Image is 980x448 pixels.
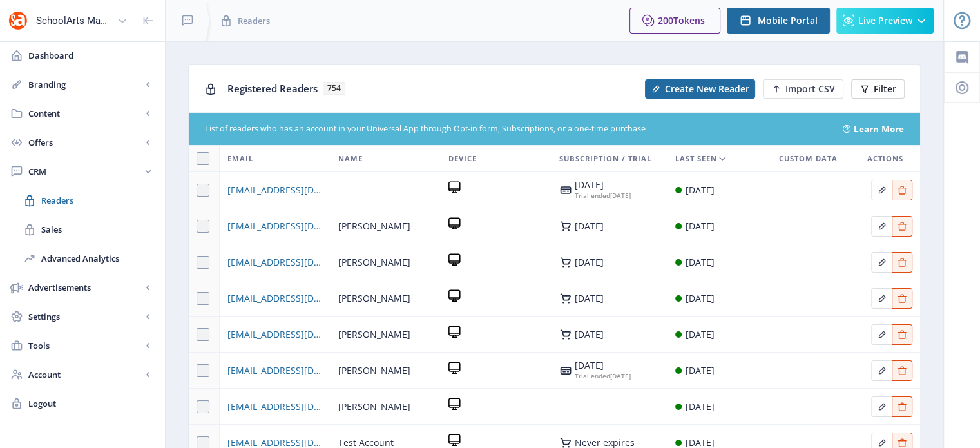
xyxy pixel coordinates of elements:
[227,327,322,342] a: [EMAIL_ADDRESS][DOMAIN_NAME]
[338,291,410,306] span: [PERSON_NAME]
[227,151,253,166] span: Email
[41,194,152,207] span: Readers
[867,151,903,166] span: Actions
[686,219,715,234] div: [DATE]
[238,14,270,27] span: Readers
[338,151,363,166] span: Name
[854,122,904,135] a: Learn More
[8,10,28,31] img: properties.app_icon.png
[338,327,410,342] span: [PERSON_NAME]
[871,399,892,411] a: Edit page
[28,136,142,149] span: Offers
[851,79,905,99] button: Filter
[871,255,892,267] a: Edit page
[871,327,892,339] a: Edit page
[41,223,152,236] span: Sales
[675,151,717,166] span: Last Seen
[28,339,142,352] span: Tools
[338,219,410,234] span: [PERSON_NAME]
[871,291,892,303] a: Edit page
[28,368,142,381] span: Account
[755,79,843,99] a: New page
[778,151,837,166] span: Custom Data
[36,6,112,35] div: SchoolArts Magazine
[727,8,830,34] button: Mobile Portal
[28,281,142,294] span: Advertisements
[205,123,827,135] div: List of readers who has an account in your Universal App through Opt-in form, Subscriptions, or a...
[28,78,142,91] span: Branding
[28,310,142,323] span: Settings
[892,327,912,339] a: Edit page
[41,252,152,265] span: Advanced Analytics
[871,182,892,195] a: Edit page
[227,291,322,306] a: [EMAIL_ADDRESS][DOMAIN_NAME]
[686,327,715,342] div: [DATE]
[836,8,934,34] button: Live Preview
[338,399,410,414] span: [PERSON_NAME]
[871,435,892,447] a: Edit page
[559,151,651,166] span: Subscription / Trial
[892,219,912,231] a: Edit page
[645,79,755,99] button: Create New Reader
[758,15,818,26] span: Mobile Portal
[763,79,843,99] button: Import CSV
[686,363,715,378] div: [DATE]
[686,291,715,306] div: [DATE]
[874,84,896,94] span: Filter
[13,215,152,244] a: Sales
[575,221,604,231] div: [DATE]
[13,186,152,215] a: Readers
[575,371,631,381] div: [DATE]
[575,257,604,268] div: [DATE]
[686,182,715,198] div: [DATE]
[892,363,912,375] a: Edit page
[575,180,631,190] div: [DATE]
[637,79,755,99] a: New page
[575,191,610,200] span: Trial ended
[13,244,152,273] a: Advanced Analytics
[227,363,322,378] a: [EMAIL_ADDRESS][DOMAIN_NAME]
[575,438,635,448] div: Never expires
[892,291,912,303] a: Edit page
[227,82,318,95] span: Registered Readers
[575,329,604,340] div: [DATE]
[28,397,155,410] span: Logout
[686,255,715,270] div: [DATE]
[28,49,155,62] span: Dashboard
[871,219,892,231] a: Edit page
[686,399,715,414] div: [DATE]
[338,255,410,270] span: [PERSON_NAME]
[28,165,142,178] span: CRM
[227,399,322,414] a: [EMAIL_ADDRESS][DOMAIN_NAME]
[323,82,345,95] span: 754
[227,219,322,234] a: [EMAIL_ADDRESS][DOMAIN_NAME]
[858,15,912,26] span: Live Preview
[892,255,912,267] a: Edit page
[892,399,912,411] a: Edit page
[227,182,322,198] a: [EMAIL_ADDRESS][DOMAIN_NAME]
[338,363,410,378] span: [PERSON_NAME]
[448,151,477,166] span: Device
[575,293,604,304] div: [DATE]
[227,255,322,270] a: [EMAIL_ADDRESS][DOMAIN_NAME]
[28,107,142,120] span: Content
[629,8,720,34] button: 200Tokens
[785,84,835,94] span: Import CSV
[871,363,892,375] a: Edit page
[892,435,912,447] a: Edit page
[575,190,631,200] div: [DATE]
[665,84,749,94] span: Create New Reader
[892,182,912,195] a: Edit page
[575,360,631,371] div: [DATE]
[575,371,610,380] span: Trial ended
[673,14,705,26] span: Tokens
